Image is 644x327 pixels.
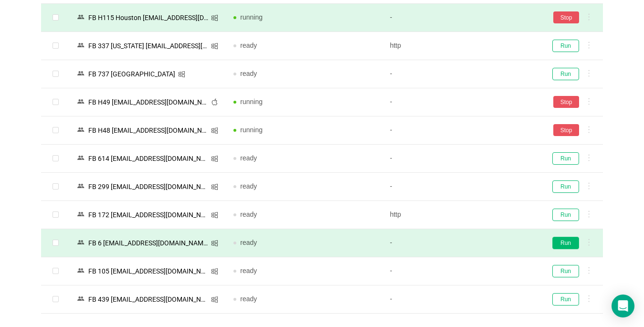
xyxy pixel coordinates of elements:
i: icon: windows [178,71,185,78]
button: Stop [553,11,579,23]
button: Stop [553,124,579,136]
td: - [382,60,538,88]
span: running [240,13,263,21]
button: Run [552,40,579,52]
td: - [382,4,538,32]
span: ready [240,42,257,49]
td: - [382,257,538,285]
td: - [382,116,538,145]
i: icon: windows [211,240,218,247]
button: Run [552,152,579,165]
div: FB 439 [EMAIL_ADDRESS][DOMAIN_NAME] [85,293,211,306]
td: http [382,32,538,60]
span: ready [240,295,257,303]
span: ready [240,70,257,77]
div: FB 337 [US_STATE] [EMAIL_ADDRESS][DOMAIN_NAME] [85,40,211,52]
button: Run [552,209,579,221]
div: FB 614 [EMAIL_ADDRESS][DOMAIN_NAME] [85,152,211,165]
i: icon: windows [211,127,218,134]
i: icon: apple [211,98,218,105]
span: ready [240,267,257,274]
td: - [382,88,538,116]
div: FB 105 [EMAIL_ADDRESS][DOMAIN_NAME] [85,265,211,277]
div: FB 172 [EMAIL_ADDRESS][DOMAIN_NAME] [85,209,211,221]
span: ready [240,154,257,162]
td: http [382,201,538,229]
div: FB H115 Houston [EMAIL_ADDRESS][DOMAIN_NAME] [85,11,211,24]
button: Run [552,68,579,80]
span: ready [240,239,257,246]
div: FB Н49 [EMAIL_ADDRESS][DOMAIN_NAME] [85,96,211,108]
button: Run [552,265,579,277]
span: running [240,98,263,105]
i: icon: windows [211,183,218,190]
div: FB Н48 [EMAIL_ADDRESS][DOMAIN_NAME] [1] [85,124,211,137]
i: icon: windows [211,211,218,219]
i: icon: windows [211,42,218,50]
i: icon: windows [211,14,218,21]
div: Open Intercom Messenger [612,295,634,317]
i: icon: windows [211,268,218,275]
td: - [382,285,538,314]
td: - [382,229,538,257]
td: - [382,173,538,201]
button: Stop [553,96,579,108]
div: FB 299 [EMAIL_ADDRESS][DOMAIN_NAME] [85,180,211,193]
span: running [240,126,263,134]
i: icon: windows [211,155,218,162]
div: FB 737 [GEOGRAPHIC_DATA] [85,68,178,80]
td: - [382,145,538,173]
span: ready [240,182,257,190]
span: ready [240,211,257,218]
div: FB 6 [EMAIL_ADDRESS][DOMAIN_NAME] [85,237,211,249]
button: Run [552,180,579,193]
button: Run [552,293,579,306]
button: Run [552,237,579,249]
i: icon: windows [211,296,218,303]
